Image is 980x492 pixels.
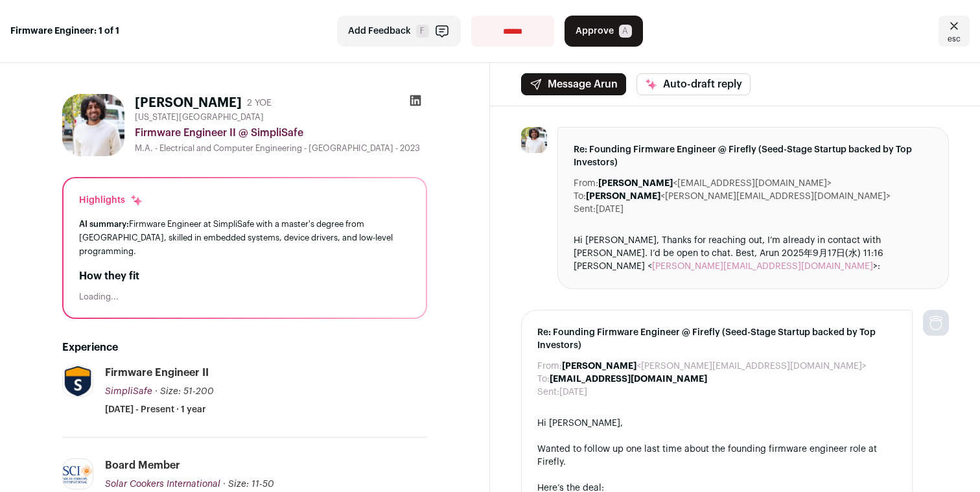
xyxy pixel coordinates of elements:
[135,125,427,141] div: Firmware Engineer II @ SimpliSafe
[574,190,586,203] dt: To:
[948,34,961,44] span: esc
[574,203,596,216] dt: Sent:
[79,292,410,302] div: Loading...
[652,262,873,271] a: [PERSON_NAME][EMAIL_ADDRESS][DOMAIN_NAME]
[596,203,624,216] dd: [DATE]
[574,143,933,169] span: Re: Founding Firmware Engineer @ Firefly (Seed-Stage Startup backed by Top Investors)
[62,340,427,355] h2: Experience
[135,112,264,123] span: [US_STATE][GEOGRAPHIC_DATA]
[416,25,429,38] span: F
[79,268,410,284] h2: How they fit
[550,375,707,384] b: [EMAIL_ADDRESS][DOMAIN_NAME]
[521,73,626,95] button: Message Arun
[63,366,93,396] img: eb2b34fa8be9b047344b94536841fd66f3c947c9e94d90f158799088a1e96e65.jpg
[79,194,143,207] div: Highlights
[562,360,867,373] dd: <[PERSON_NAME][EMAIL_ADDRESS][DOMAIN_NAME]>
[223,480,274,489] span: · Size: 11-50
[574,234,933,273] div: Hi [PERSON_NAME], Thanks for reaching out, I’m already in contact with [PERSON_NAME]. I’d be open...
[537,443,896,469] div: Wanted to follow up one last time about the founding firmware engineer role at Firefly.
[79,217,410,258] div: Firmware Engineer at SimpliSafe with a master's degree from [GEOGRAPHIC_DATA], skilled in embedde...
[105,403,206,416] span: [DATE] - Present · 1 year
[576,25,614,38] span: Approve
[537,386,559,399] dt: Sent:
[939,16,970,47] a: Close
[247,97,272,110] div: 2 YOE
[559,386,587,399] dd: [DATE]
[586,192,660,201] b: [PERSON_NAME]
[155,387,214,396] span: · Size: 51-200
[135,94,242,112] h1: [PERSON_NAME]
[63,465,93,484] img: aad5250edb012493cdb1b0ee9cecb592c186ced71c1718b15b72b5f058045027.png
[923,310,949,336] img: nopic.png
[62,94,124,156] img: 0d894760f32f0bd103d1ca4d561b21e835c7ce5bbf576b1da940a13d6c9686fe
[337,16,461,47] button: Add Feedback F
[348,25,411,38] span: Add Feedback
[619,25,632,38] span: A
[135,143,427,154] div: M.A. - Electrical and Computer Engineering - [GEOGRAPHIC_DATA] - 2023
[105,387,152,396] span: SimpliSafe
[636,73,751,95] button: Auto-draft reply
[565,16,643,47] button: Approve A
[586,190,891,203] dd: <[PERSON_NAME][EMAIL_ADDRESS][DOMAIN_NAME]>
[521,127,547,153] img: 0d894760f32f0bd103d1ca4d561b21e835c7ce5bbf576b1da940a13d6c9686fe
[562,362,636,371] b: [PERSON_NAME]
[537,326,896,352] span: Re: Founding Firmware Engineer @ Firefly (Seed-Stage Startup backed by Top Investors)
[574,177,598,190] dt: From:
[537,373,550,386] dt: To:
[598,177,832,190] dd: <[EMAIL_ADDRESS][DOMAIN_NAME]>
[105,480,220,489] span: Solar Cookers International
[10,25,119,38] strong: Firmware Engineer: 1 of 1
[537,360,562,373] dt: From:
[105,458,180,473] div: Board Member
[79,220,129,228] span: AI summary:
[537,417,896,430] div: Hi [PERSON_NAME],
[598,179,673,188] b: [PERSON_NAME]
[105,366,209,380] div: Firmware Engineer II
